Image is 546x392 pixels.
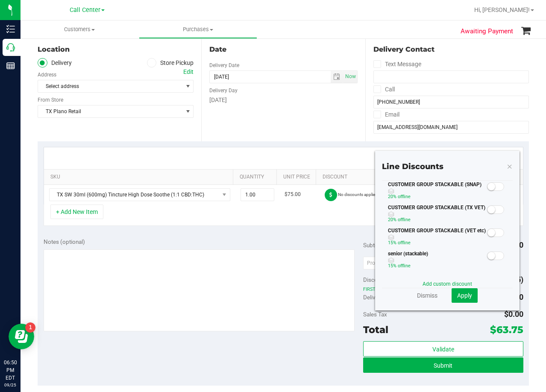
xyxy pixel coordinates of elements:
a: Unit Price [283,174,312,181]
span: Subtotal [363,242,384,249]
button: Submit [363,357,523,373]
div: CUSTOMER GROUP STACKABLE (SNAP) [382,181,486,204]
label: Store Pickup [147,58,194,68]
button: Apply [452,288,478,303]
input: Format: (999) 999-9999 [373,70,529,83]
span: select [182,105,193,117]
a: Purchases [139,20,257,38]
span: select [182,80,193,92]
span: Delivery Fee [363,294,393,301]
label: Email [373,108,399,121]
span: Validate [432,346,454,353]
span: Notes (optional) [44,238,85,245]
p: off [388,193,486,201]
span: Line Discounts [382,162,443,171]
div: Delivery Contact [373,44,529,55]
span: Customers [21,26,139,33]
a: SKU [50,174,230,181]
span: $75.00 [285,190,301,199]
span: select [343,71,357,83]
span: Apply [457,292,472,299]
input: Promo Code [363,257,429,269]
span: Discount can be combined with other discounts [388,257,486,263]
p: off [388,239,486,247]
button: Validate [363,341,523,357]
span: $0.00 [504,310,523,319]
span: Select address [38,80,175,92]
div: senior (stackable) [382,250,486,273]
label: Delivery Date [209,61,239,69]
iframe: Resource center unread badge [25,322,35,333]
span: Discount can be combined with other discounts [388,188,486,194]
iframe: Resource center [9,324,34,349]
label: Delivery Day [209,87,238,94]
div: CUSTOMER GROUP STACKABLE (TX VET) [382,204,486,227]
label: Delivery [38,58,72,68]
span: 20% [388,194,396,199]
span: Call Center [70,6,100,14]
span: Submit [434,362,452,369]
inline-svg: Call Center [6,43,15,52]
span: Purchases [139,26,257,33]
span: 20% [388,217,396,222]
a: Quantity [240,174,273,181]
a: Customers [21,20,139,38]
span: select [331,71,343,83]
span: Discount can be combined with other discounts [388,211,486,217]
span: 15% [388,240,396,246]
div: [DATE] [209,96,357,105]
span: NO DATA FOUND [49,188,230,201]
span: 15% [388,263,396,269]
p: off [388,216,486,224]
div: Edit [183,67,194,76]
p: 09/25 [4,382,17,388]
label: Call [373,83,395,96]
span: Discount can be combined with other discounts [388,234,486,240]
button: + Add New Item [50,205,103,219]
span: TX SW 30ml (600mg) Tincture High Dose Soothe (1:1 CBD:THC) [50,189,219,201]
input: 1.00 [241,189,274,201]
span: line [404,263,411,269]
span: FIRST TIME PATIENT [GEOGRAPHIC_DATA]: 15% off purchase [363,286,523,292]
div: Location [38,44,194,55]
label: From Store [38,96,63,104]
input: Format: (999) 999-9999 [373,96,529,108]
inline-svg: Reports [6,61,15,70]
span: Sales Tax [363,311,387,318]
span: No discounts applied [338,192,378,197]
span: line [404,217,411,222]
span: line [404,194,411,199]
a: Discount [323,174,391,181]
p: 06:50 PM EDT [4,359,17,382]
inline-svg: Inventory [6,25,15,33]
span: Discounts [363,272,388,287]
label: Address [38,71,56,79]
span: Awaiting Payment [461,26,513,36]
span: Total [363,324,388,336]
label: Text Message [373,58,421,70]
span: Hi, [PERSON_NAME]! [474,6,530,13]
p: off [388,262,486,270]
div: CUSTOMER GROUP STACKABLE (VET etc) [382,227,486,250]
span: Set Current date [343,70,358,83]
a: Add custom discount [423,281,472,287]
span: line [404,240,411,246]
div: Date [209,44,357,55]
span: TX Plano Retail [38,105,182,117]
span: $63.75 [490,324,523,336]
a: Dismiss [417,291,437,300]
